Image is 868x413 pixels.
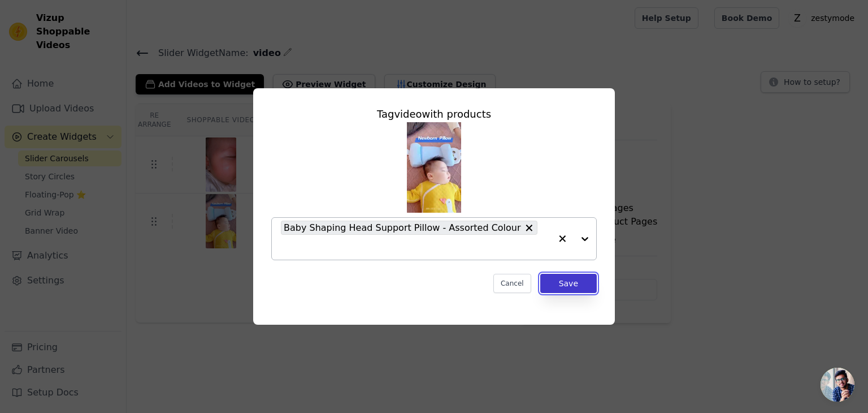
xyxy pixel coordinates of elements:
img: vizup-images-868b.png [407,122,461,213]
span: Baby Shaping Head Support Pillow - Assorted Colour [284,221,521,235]
a: Open chat [821,368,854,402]
div: Tag video with products [271,106,597,122]
button: Save [540,274,597,293]
button: Cancel [493,274,531,293]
